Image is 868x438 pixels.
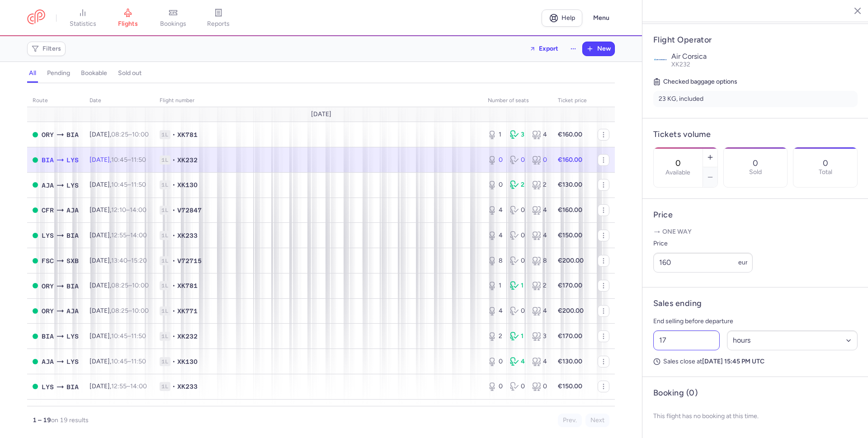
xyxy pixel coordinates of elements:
[482,94,552,108] th: number of seats
[42,180,54,190] span: AJA
[111,206,146,214] span: –
[66,155,79,165] span: LYS
[510,180,525,189] div: 2
[510,382,525,391] div: 0
[653,227,858,236] p: One way
[532,130,547,139] div: 4
[653,210,858,220] h4: Price
[532,281,547,290] div: 2
[823,159,828,168] p: 0
[177,382,198,391] span: XK233
[160,256,170,265] span: 1L
[111,156,146,164] span: –
[131,257,147,264] time: 15:20
[130,231,147,239] time: 14:00
[653,358,858,366] p: Sales close at
[118,69,142,77] h4: sold out
[738,259,748,266] span: eur
[66,306,79,316] span: AJA
[33,416,51,424] strong: 1 – 19
[132,282,149,289] time: 10:00
[172,357,175,366] span: •
[665,169,690,176] label: Available
[160,231,170,240] span: 1L
[558,257,584,264] strong: €200.00
[42,45,61,52] span: Filters
[172,281,175,290] span: •
[177,130,198,139] span: XK781
[66,130,79,140] span: BIA
[90,257,147,264] span: [DATE],
[819,169,832,176] p: Total
[532,306,547,316] div: 4
[42,130,54,140] span: ORY
[42,306,54,316] span: ORY
[111,332,146,340] span: –
[160,155,170,165] span: 1L
[47,69,70,77] h4: pending
[111,231,147,239] span: –
[172,155,175,165] span: •
[753,159,758,168] p: 0
[131,156,146,164] time: 11:50
[488,332,503,341] div: 2
[29,69,36,77] h4: all
[131,332,146,340] time: 11:50
[488,256,503,265] div: 8
[558,358,582,365] strong: €130.00
[90,206,146,214] span: [DATE],
[558,332,582,340] strong: €170.00
[160,281,170,290] span: 1L
[510,206,525,215] div: 0
[561,14,575,21] span: Help
[84,94,154,108] th: date
[66,256,79,266] span: SXB
[111,358,146,365] span: –
[111,358,127,365] time: 10:45
[60,8,105,28] a: statistics
[510,357,525,366] div: 4
[177,332,198,341] span: XK232
[539,45,558,52] span: Export
[111,257,147,264] span: –
[488,281,503,290] div: 1
[558,307,584,315] strong: €200.00
[653,388,698,398] h4: Booking (0)
[42,205,54,215] span: CFR
[130,206,146,214] time: 14:00
[66,231,79,240] span: BIA
[66,205,79,215] span: AJA
[90,382,147,390] span: [DATE],
[510,231,525,240] div: 0
[111,382,147,390] span: –
[66,281,79,291] span: BIA
[90,181,146,188] span: [DATE],
[583,42,614,56] button: New
[558,382,582,390] strong: €150.00
[558,231,582,239] strong: €150.00
[488,306,503,316] div: 4
[653,238,753,249] label: Price
[532,155,547,165] div: 0
[653,316,858,327] p: End selling before departure
[542,9,582,27] a: Help
[558,206,582,214] strong: €160.00
[42,231,54,240] span: LYS
[207,20,230,28] span: reports
[558,282,582,289] strong: €170.00
[70,20,96,28] span: statistics
[111,282,128,289] time: 08:25
[172,382,175,391] span: •
[510,155,525,165] div: 0
[510,256,525,265] div: 0
[90,282,149,289] span: [DATE],
[27,9,45,26] a: CitizenPlane red outlined logo
[510,332,525,341] div: 1
[111,382,127,390] time: 12:55
[111,156,127,164] time: 10:45
[111,206,126,214] time: 12:10
[90,131,149,138] span: [DATE],
[42,256,54,266] span: FSC
[160,382,170,391] span: 1L
[172,256,175,265] span: •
